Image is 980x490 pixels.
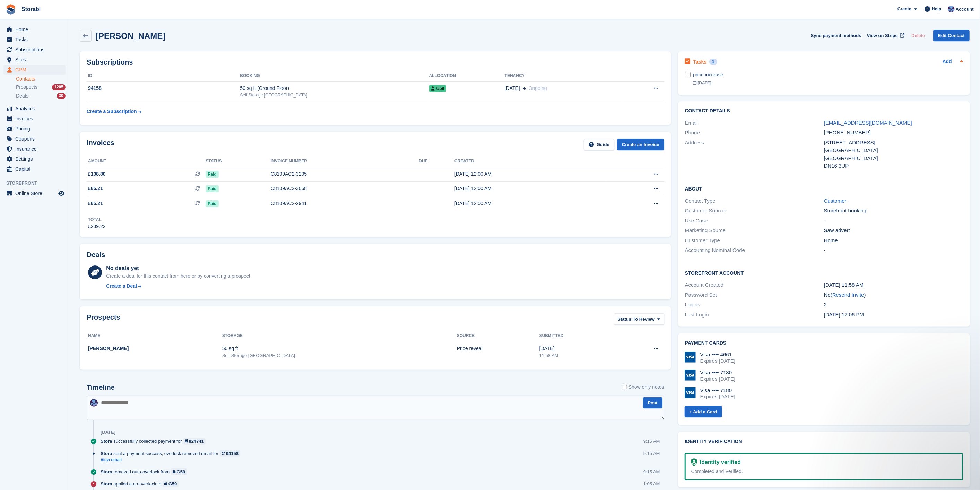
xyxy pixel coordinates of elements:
th: ID [87,70,240,82]
div: Logins [685,301,824,309]
a: Add [943,58,952,66]
div: [STREET_ADDRESS] [824,139,963,147]
a: View on Stripe [864,30,906,41]
img: Visa Logo [685,370,696,381]
div: [PHONE_NUMBER] [824,129,963,137]
div: Home [824,237,963,245]
div: £239.22 [88,223,106,230]
div: C8109AC2-3205 [271,170,419,178]
a: menu [3,124,66,134]
div: [DATE] [539,345,617,352]
div: Self Storage [GEOGRAPHIC_DATA] [240,92,429,98]
label: Show only notes [623,383,664,391]
div: 94158 [226,450,239,457]
th: Invoice number [271,156,419,167]
a: Resend Invite [832,292,864,298]
a: Storabl [19,3,43,15]
span: Paid [206,200,218,207]
a: [EMAIL_ADDRESS][DOMAIN_NAME] [824,120,912,126]
span: Ongoing [529,85,547,91]
a: menu [3,164,66,174]
div: [DATE] 11:58 AM [824,281,963,289]
span: [DATE] [505,85,520,92]
span: Sites [15,55,57,65]
div: Visa •••• 4661 [700,352,735,358]
h2: [PERSON_NAME] [96,31,165,41]
img: Visa Logo [685,387,696,398]
div: [GEOGRAPHIC_DATA] [824,154,963,162]
span: Coupons [15,134,57,144]
div: [DATE] 12:00 AM [454,185,605,192]
a: Create a Subscription [87,105,141,118]
div: sent a payment success, overlock removed email for [101,450,244,457]
h2: Identity verification [685,439,963,445]
span: Account [956,6,974,13]
span: Stora [101,481,112,487]
a: Customer [824,198,847,204]
th: Name [87,330,222,341]
a: G59 [171,468,187,475]
div: Expires [DATE] [700,376,735,382]
div: No deals yet [106,264,251,272]
h2: Tasks [693,59,707,65]
span: Stora [101,438,112,445]
button: Sync payment methods [811,30,861,41]
span: Invoices [15,114,57,124]
div: Last Login [685,311,824,319]
h2: Contact Details [685,108,963,114]
div: DN16 3UP [824,162,963,170]
div: [GEOGRAPHIC_DATA] [824,146,963,154]
a: Create a Deal [106,282,251,290]
a: menu [3,104,66,113]
span: £108.80 [88,170,106,178]
img: Tegan Ewart [90,399,98,407]
a: Create an Invoice [617,139,664,150]
div: removed auto-overlock from [101,468,190,475]
div: Create a Subscription [87,108,137,115]
a: menu [3,45,66,54]
th: Submitted [539,330,617,341]
div: Expires [DATE] [700,394,735,400]
span: Online Store [15,188,57,198]
th: Due [419,156,454,167]
a: 94158 [220,450,240,457]
div: 9:15 AM [643,468,660,475]
h2: Subscriptions [87,58,664,66]
div: price increase [693,71,963,78]
div: 824741 [189,438,204,445]
a: Edit Contact [933,30,970,41]
span: Storefront [6,180,69,187]
div: Customer Source [685,207,824,215]
span: Pricing [15,124,57,134]
div: Completed and Verified. [691,468,956,475]
span: ( ) [831,292,866,298]
div: 2 [824,301,963,309]
div: Identity verified [697,458,741,466]
div: applied auto-overlock to [101,481,182,487]
h2: About [685,185,963,192]
a: menu [3,25,66,34]
div: - [824,246,963,254]
span: Deals [16,93,28,99]
span: Settings [15,154,57,164]
span: Tasks [15,35,57,44]
a: menu [3,134,66,144]
div: Phone [685,129,824,137]
a: menu [3,154,66,164]
div: 9:15 AM [643,450,660,457]
h2: Storefront Account [685,269,963,276]
div: Visa •••• 7180 [700,370,735,376]
a: menu [3,144,66,154]
div: 11:58 AM [539,352,617,359]
span: Paid [206,185,218,192]
span: View on Stripe [867,32,898,39]
span: £65.21 [88,200,103,207]
a: G59 [163,481,179,487]
a: Guide [584,139,614,150]
div: G59 [177,468,185,475]
th: Allocation [429,70,505,82]
div: 9:16 AM [643,438,660,445]
img: stora-icon-8386f47178a22dfd0bd8f6a31ec36ba5ce8667c1dd55bd0f319d3a0aa187defe.svg [6,4,16,15]
a: price increase [DATE] [693,68,963,90]
a: View email [101,457,244,463]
